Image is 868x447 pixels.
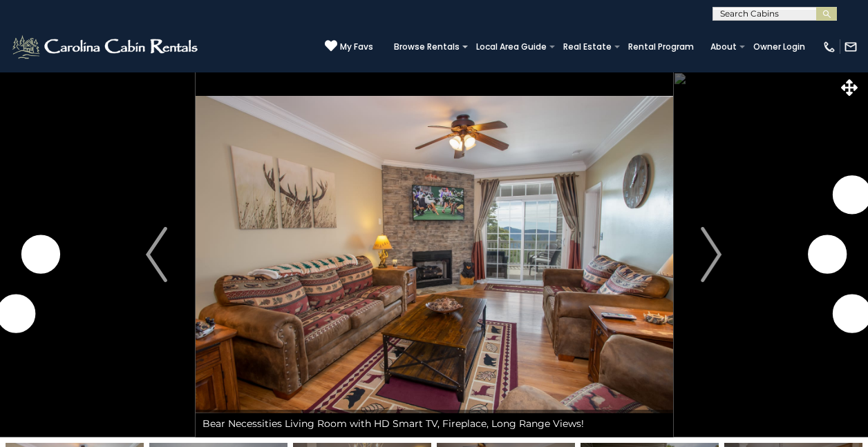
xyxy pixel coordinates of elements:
button: Previous [117,72,195,437]
a: Owner Login [746,37,812,57]
div: Bear Necessities Living Room with HD Smart TV, Fireplace, Long Range Views! [196,410,673,437]
img: arrow [701,227,721,282]
a: My Favs [325,39,373,54]
span: My Favs [340,41,373,53]
a: Browse Rentals [387,37,466,57]
a: Real Estate [556,37,619,57]
a: Local Area Guide [469,37,554,57]
button: Next [672,72,750,437]
a: About [704,37,744,57]
img: White-1-2.png [10,33,202,61]
a: Rental Program [621,37,701,57]
img: mail-regular-white.png [844,40,858,54]
img: phone-regular-white.png [822,40,836,54]
img: arrow [146,227,167,282]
